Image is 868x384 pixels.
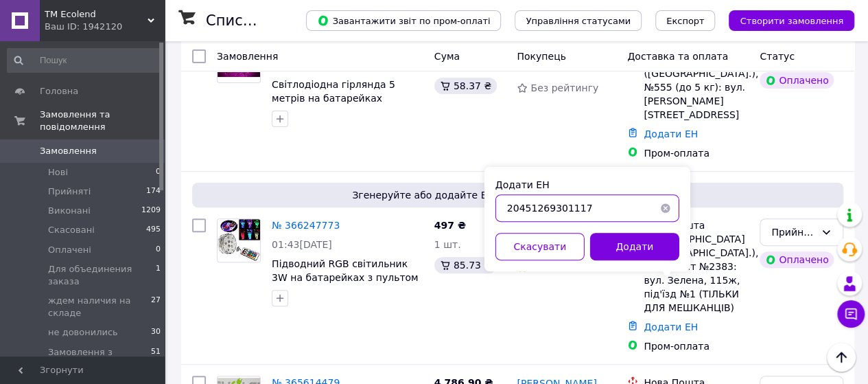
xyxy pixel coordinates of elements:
[151,295,161,319] span: 27
[45,8,148,21] span: TM Ecolend
[495,233,585,260] button: Скасувати
[7,48,162,73] input: Пошук
[760,72,834,89] div: Оплачено
[652,194,679,222] button: Очистить
[729,10,854,31] button: Створити замовлення
[644,339,749,353] div: Пром-оплата
[40,109,165,133] span: Замовлення та повідомлення
[272,258,419,297] a: Підводний RGB світильник 3W на батарейках з пультом управління ECOLEND
[198,188,838,202] span: Згенеруйте або додайте ЕН у замовлення, щоб отримати оплату
[655,10,716,31] button: Експорт
[306,10,501,31] button: Завантажити звіт по пром-оплаті
[272,220,340,231] a: № 366247773
[317,14,490,27] span: Завантажити звіт по пром-оплаті
[48,244,91,256] span: Оплачені
[771,225,815,240] div: Прийнято
[517,51,565,62] span: Покупець
[666,16,705,26] span: Експорт
[827,343,856,372] button: Наверх
[48,346,151,371] span: Замовлення з [PERSON_NAME]
[434,257,497,273] div: 85.73 ₴
[40,145,97,157] span: Замовлення
[644,232,749,315] div: [GEOGRAPHIC_DATA] ([GEOGRAPHIC_DATA].), Поштомат №2383: вул. Зелена, 115ж, під'їзд №1 (ТІЛЬКИ ДЛЯ...
[644,218,749,232] div: Нова Пошта
[48,224,95,236] span: Скасовані
[45,21,165,33] div: Ваш ID: 1942120
[760,251,834,268] div: Оплачено
[760,51,795,62] span: Статус
[434,51,460,62] span: Cума
[40,85,78,98] span: Головна
[644,146,749,160] div: Пром-оплата
[434,220,466,231] span: 497 ₴
[272,239,332,250] span: 01:43[DATE]
[151,326,161,339] span: 30
[206,12,345,29] h1: Список замовлень
[837,300,865,328] button: Чат з покупцем
[48,185,91,198] span: Прийняті
[146,224,161,236] span: 495
[48,263,156,288] span: Для объединения заказа
[526,16,631,26] span: Управління статусами
[48,166,68,179] span: Нові
[434,239,461,250] span: 1 шт.
[495,179,550,190] label: Додати ЕН
[644,128,698,139] a: Додати ЕН
[515,10,642,31] button: Управління статусами
[644,321,698,332] a: Додати ЕН
[217,218,261,262] a: Фото товару
[218,219,260,262] img: Фото товару
[217,51,278,62] span: Замовлення
[272,79,395,117] a: Світлодіодна гірлянда 5 метрів на батарейках фіолетовий ECOLEND
[627,51,728,62] span: Доставка та оплата
[156,166,161,179] span: 0
[146,185,161,198] span: 174
[156,263,161,288] span: 1
[48,326,118,339] span: не довонились
[530,82,598,93] span: Без рейтингу
[715,14,854,25] a: Створити замовлення
[590,233,679,260] button: Додати
[644,53,749,122] div: [GEOGRAPHIC_DATA] ([GEOGRAPHIC_DATA].), №555 (до 5 кг): вул. [PERSON_NAME][STREET_ADDRESS]
[48,295,151,319] span: ждем наличия на складе
[48,205,91,217] span: Виконані
[151,346,161,371] span: 51
[141,205,161,217] span: 1209
[740,16,843,26] span: Створити замовлення
[434,78,497,94] div: 58.37 ₴
[156,244,161,256] span: 0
